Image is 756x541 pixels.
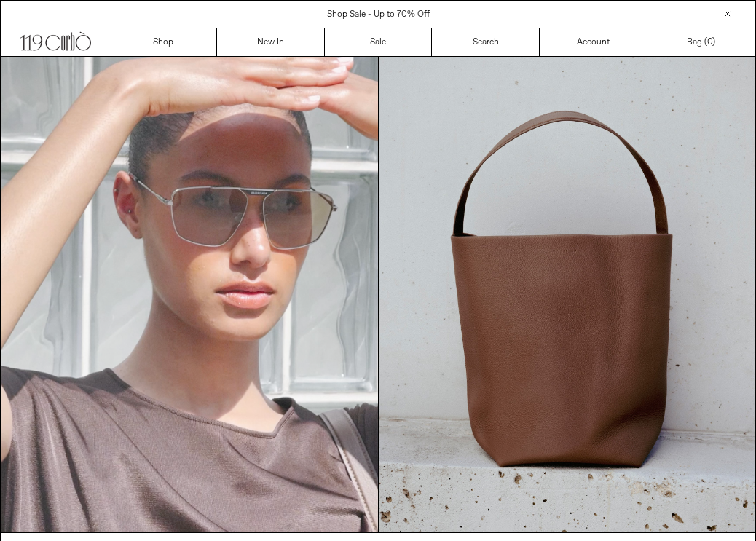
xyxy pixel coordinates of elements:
[1,524,378,536] a: Your browser does not support the video tag.
[647,28,755,56] a: Bag ()
[327,9,430,20] a: Shop Sale - Up to 70% Off
[1,57,378,532] video: Your browser does not support the video tag.
[325,28,433,56] a: Sale
[540,28,647,56] a: Account
[432,28,540,56] a: Search
[217,28,325,56] a: New In
[109,28,217,56] a: Shop
[707,36,715,49] span: )
[707,36,712,48] span: 0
